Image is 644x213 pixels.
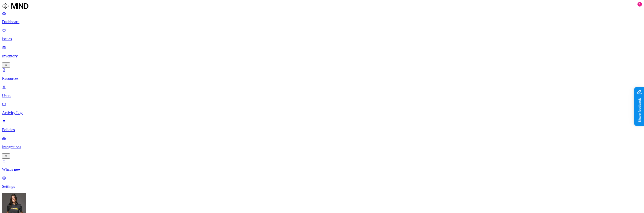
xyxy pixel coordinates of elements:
p: Resources [2,76,642,81]
p: Dashboard [2,20,642,24]
p: Integrations [2,145,642,149]
p: Users [2,93,642,98]
p: Settings [2,184,642,189]
p: Issues [2,37,642,41]
p: What's new [2,167,642,172]
div: 1 [637,2,642,7]
img: MIND [2,2,28,10]
p: Inventory [2,54,642,58]
p: Activity Log [2,111,642,115]
p: Policies [2,128,642,132]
